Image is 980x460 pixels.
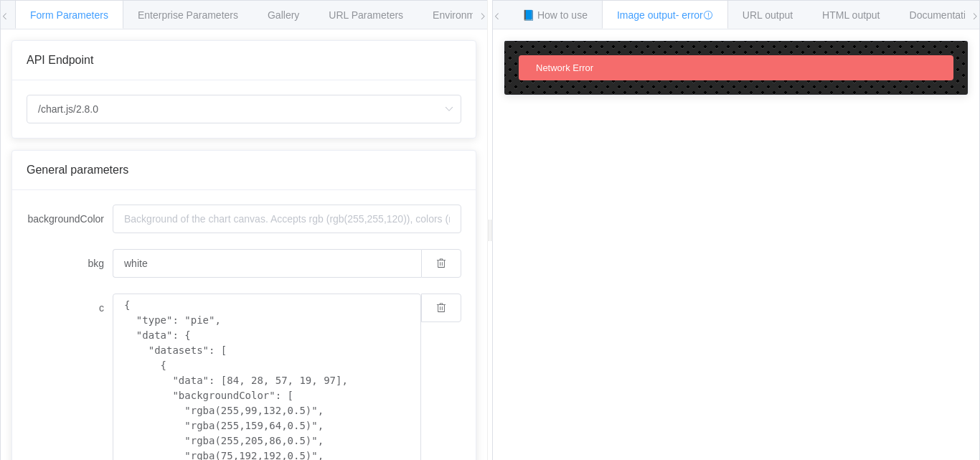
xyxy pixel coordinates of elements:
[433,9,494,21] span: Environments
[27,164,128,176] span: General parameters
[522,9,588,21] span: 📘 How to use
[536,62,593,73] span: Network Error
[822,9,880,21] span: HTML output
[113,249,421,278] input: Background of the chart canvas. Accepts rgb (rgb(255,255,120)), colors (red), and url-encoded hex...
[138,9,238,21] span: Enterprise Parameters
[27,54,93,66] span: API Endpoint
[743,9,793,21] span: URL output
[27,294,113,322] label: c
[27,95,461,123] input: Select
[910,9,977,21] span: Documentation
[113,205,461,233] input: Background of the chart canvas. Accepts rgb (rgb(255,255,120)), colors (red), and url-encoded hex...
[329,9,403,21] span: URL Parameters
[27,205,113,233] label: backgroundColor
[27,249,113,278] label: bkg
[30,9,108,21] span: Form Parameters
[268,9,299,21] span: Gallery
[617,9,713,21] span: Image output
[676,9,713,21] span: - error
